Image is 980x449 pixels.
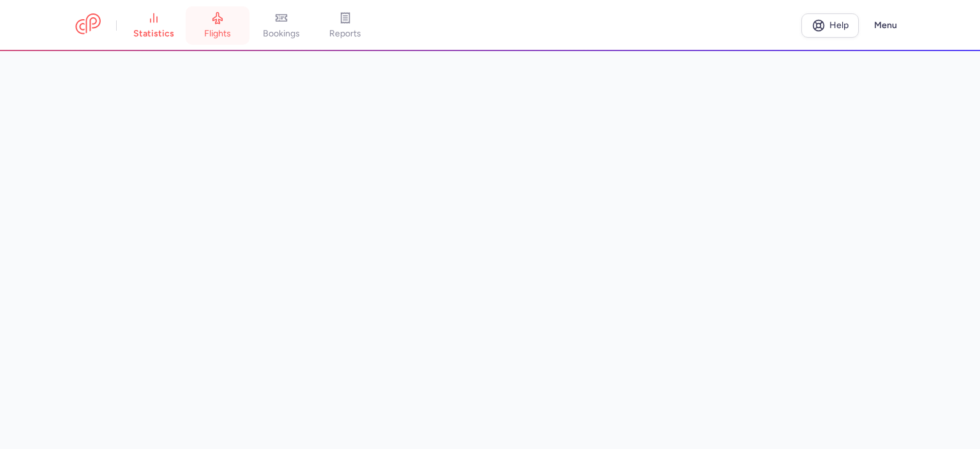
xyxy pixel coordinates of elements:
a: Help [801,13,859,38]
a: flights [186,11,249,40]
a: CitizenPlane red outlined logo [75,13,101,37]
span: reports [329,28,361,40]
span: statistics [133,28,174,40]
button: Menu [866,13,905,38]
span: flights [204,28,231,40]
a: reports [313,11,377,40]
a: bookings [249,11,313,40]
span: bookings [263,28,300,40]
a: statistics [122,11,186,40]
span: Help [829,20,849,30]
